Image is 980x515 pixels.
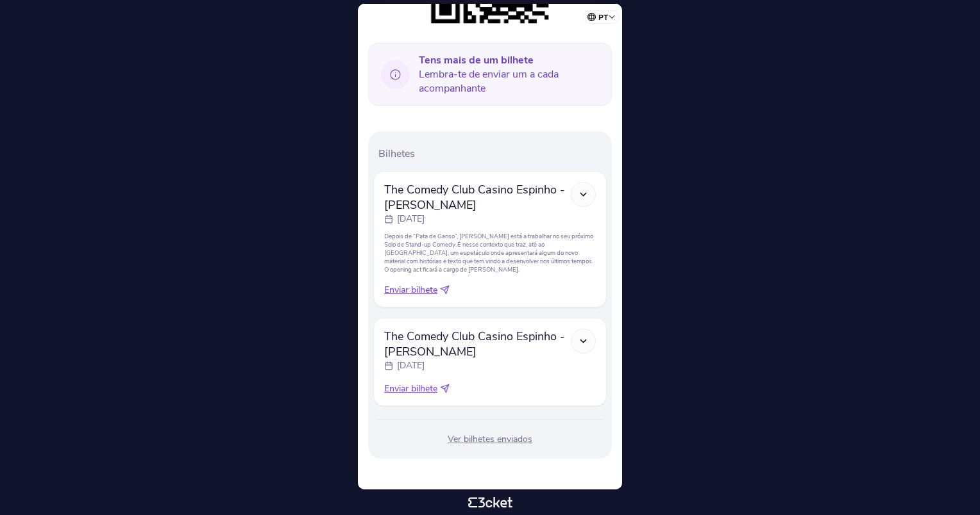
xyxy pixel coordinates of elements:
[384,382,437,395] span: Enviar bilhete
[419,53,602,95] span: Lembra-te de enviar um a cada acompanhante
[384,329,571,359] span: The Comedy Club Casino Espinho - [PERSON_NAME]
[397,213,425,225] p: [DATE]
[419,53,534,67] b: Tens mais de um bilhete
[397,359,425,372] p: [DATE]
[384,284,437,297] span: Enviar bilhete
[373,433,607,446] div: Ver bilhetes enviados
[378,147,607,161] p: Bilhetes
[384,232,596,274] p: Depois de “Pata de Ganso”, [PERSON_NAME] está a trabalhar no seu próximo Solo de Stand-up Comedy....
[384,182,571,213] span: The Comedy Club Casino Espinho - [PERSON_NAME]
